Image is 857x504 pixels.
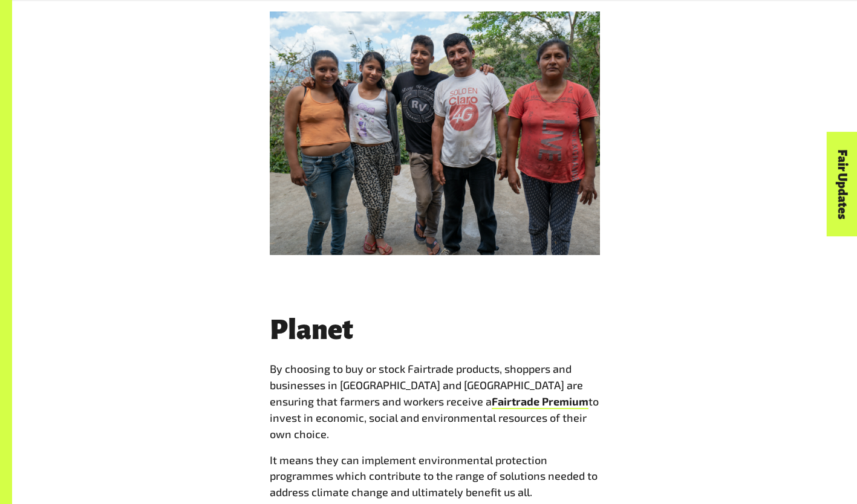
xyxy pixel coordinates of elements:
[270,452,600,501] p: It means they can implement environmental protection programmes which contribute to the range of ...
[270,11,600,255] img: A Peruvian coffee farmer and his family
[270,315,600,346] h2: Planet
[270,361,600,442] p: By choosing to buy or stock Fairtrade products, shoppers and businesses in [GEOGRAPHIC_DATA] and ...
[492,395,588,409] a: Fairtrade Premium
